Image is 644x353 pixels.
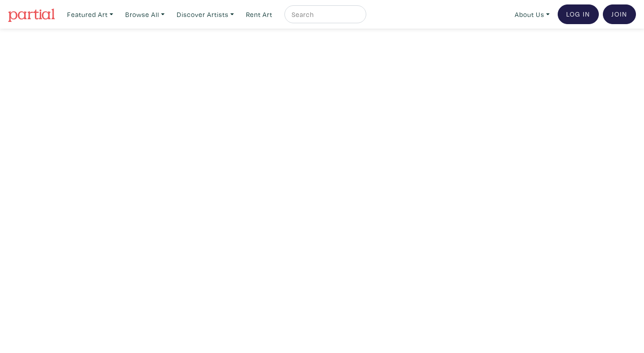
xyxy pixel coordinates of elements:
input: Search [291,9,358,20]
a: Featured Art [63,5,117,24]
a: About Us [511,5,554,24]
a: Discover Artists [173,5,238,24]
a: Rent Art [242,5,276,24]
a: Join [603,4,636,24]
a: Log In [558,4,599,24]
a: Browse All [121,5,169,24]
